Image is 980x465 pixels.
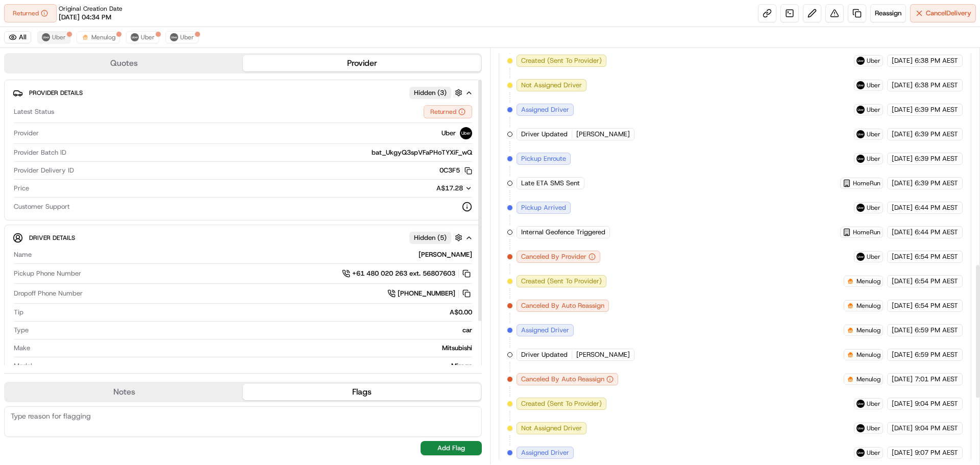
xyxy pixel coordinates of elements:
[42,33,50,41] img: uber-new-logo.jpeg
[892,130,913,139] span: [DATE]
[867,204,880,212] span: Uber
[352,269,455,278] span: +61 480 020 263 ext. 56807603
[892,105,913,114] span: [DATE]
[875,9,901,18] span: Reassign
[521,105,569,114] span: Assigned Driver
[867,57,880,65] span: Uber
[892,154,913,163] span: [DATE]
[867,253,880,261] span: Uber
[843,228,880,236] button: HomeRun
[521,301,604,310] span: Canceled By Auto Reassign
[20,148,78,158] span: Knowledge Base
[409,86,465,99] button: Hidden (3)
[521,350,568,359] span: Driver Updated
[926,9,971,18] span: Cancel Delivery
[72,173,124,181] a: Powered byPylon
[892,350,913,359] span: [DATE]
[180,33,194,41] span: Uber
[34,344,472,353] div: Mitsubishi
[521,326,569,335] span: Assigned Driver
[521,179,580,188] span: Late ETA SMS Sent
[131,33,139,41] img: uber-new-logo.jpeg
[342,268,472,279] a: +61 480 020 263 ext. 56807603
[867,130,880,138] span: Uber
[5,384,243,400] button: Notes
[892,301,913,310] span: [DATE]
[10,97,29,116] img: 1736555255976-a54dd68f-1ca7-489b-9aae-adbdc363a1c4
[915,105,958,114] span: 6:39 PM AEST
[36,361,472,371] div: Mirage
[915,56,958,65] span: 6:38 PM AEST
[915,424,958,433] span: 9:04 PM AEST
[846,302,854,310] img: justeat_logo.png
[414,233,447,242] span: Hidden ( 5 )
[521,375,604,384] span: Canceled By Auto Reassign
[439,166,472,175] button: 0C3F5
[126,31,159,43] button: Uber
[14,326,29,335] span: Type
[853,179,880,187] span: HomeRun
[910,4,976,22] button: CancelDelivery
[5,55,243,71] button: Quotes
[856,57,865,65] img: uber-new-logo.jpeg
[521,130,568,139] span: Driver Updated
[4,31,31,43] button: All
[521,56,602,65] span: Created (Sent To Provider)
[576,130,630,139] span: [PERSON_NAME]
[856,204,865,212] img: uber-new-logo.jpeg
[856,277,880,285] span: Menulog
[867,449,880,457] span: Uber
[28,308,472,317] div: A$0.00
[372,148,472,157] span: bat_UkgyQ3spVFaPHoTYXiF_wQ
[521,154,566,163] span: Pickup Enroute
[892,399,913,408] span: [DATE]
[59,13,111,22] span: [DATE] 04:34 PM
[856,130,865,138] img: uber-new-logo.jpeg
[14,250,32,259] span: Name
[867,400,880,408] span: Uber
[424,105,472,118] button: Returned
[14,361,32,371] span: Model
[170,33,178,41] img: uber-new-logo.jpeg
[36,250,472,259] div: [PERSON_NAME]
[13,229,473,246] button: Driver DetailsHidden (5)
[856,155,865,163] img: uber-new-logo.jpeg
[37,31,70,43] button: Uber
[414,88,447,97] span: Hidden ( 3 )
[86,149,94,157] div: 💻
[915,252,958,261] span: 6:54 PM AEST
[10,149,18,157] div: 📗
[91,33,115,41] span: Menulog
[243,384,481,400] button: Flags
[35,108,129,116] div: We're available if you need us!
[915,179,958,188] span: 6:39 PM AEST
[35,97,167,108] div: Start new chat
[141,33,155,41] span: Uber
[387,288,472,299] button: [PHONE_NUMBER]
[521,81,582,90] span: Not Assigned Driver
[856,302,880,310] span: Menulog
[856,400,865,408] img: uber-new-logo.jpeg
[856,326,880,334] span: Menulog
[521,203,566,212] span: Pickup Arrived
[521,252,586,261] span: Canceled By Provider
[82,144,168,162] a: 💻API Documentation
[915,301,958,310] span: 6:54 PM AEST
[892,56,913,65] span: [DATE]
[915,228,958,237] span: 6:44 PM AEST
[892,424,913,433] span: [DATE]
[521,424,582,433] span: Not Assigned Driver
[915,399,958,408] span: 9:04 PM AEST
[846,351,854,359] img: justeat_logo.png
[13,84,473,101] button: Provider DetailsHidden (3)
[52,33,66,41] span: Uber
[14,202,70,211] span: Customer Support
[460,127,472,139] img: uber-new-logo.jpeg
[421,441,482,455] button: Add Flag
[6,144,82,162] a: 📗Knowledge Base
[10,10,31,31] img: Nash
[436,184,463,192] span: A$17.28
[915,277,958,286] span: 6:54 PM AEST
[915,326,958,335] span: 6:59 PM AEST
